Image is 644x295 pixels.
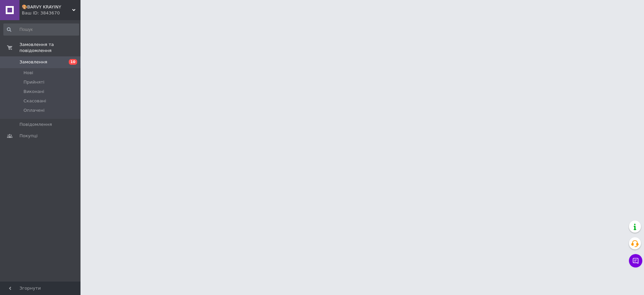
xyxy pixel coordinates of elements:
[23,70,33,76] span: Нові
[3,23,79,36] input: Пошук
[23,107,45,113] span: Оплачені
[23,98,46,104] span: Скасовані
[69,59,77,65] span: 10
[19,59,47,65] span: Замовлення
[19,133,38,139] span: Покупці
[23,79,44,85] span: Прийняті
[23,89,44,95] span: Виконані
[22,4,72,10] span: 🎨BARVY KRAYINY
[629,254,642,267] button: Чат з покупцем
[19,121,52,128] span: Повідомлення
[22,10,80,16] div: Ваш ID: 3843670
[19,42,80,54] span: Замовлення та повідомлення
